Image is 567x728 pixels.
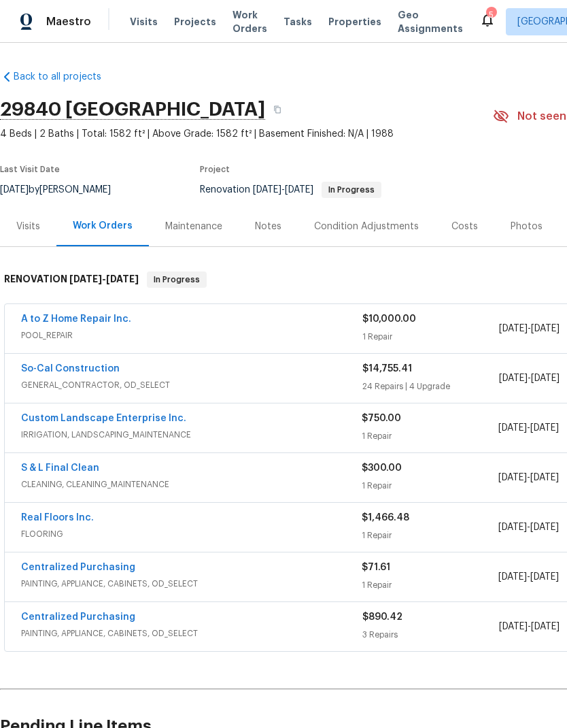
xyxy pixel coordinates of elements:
span: - [499,371,560,385]
span: Visits [130,15,158,29]
div: 1 Repair [362,429,498,443]
span: - [253,185,313,195]
span: [DATE] [499,374,528,383]
span: Project [200,165,230,173]
div: 1 Repair [362,330,499,344]
div: Condition Adjustments [314,220,419,233]
a: Centralized Purchasing [21,563,135,572]
span: $750.00 [362,414,401,423]
a: A to Z Home Repair Inc. [21,314,131,324]
span: [DATE] [285,185,313,195]
span: [DATE] [253,185,281,195]
span: Work Orders [233,8,267,35]
span: PAINTING, APPLIANCE, CABINETS, OD_SELECT [21,577,362,591]
a: S & L Final Clean [21,463,99,473]
div: Costs [451,220,478,233]
div: 3 Repairs [362,628,499,642]
span: $890.42 [362,612,402,622]
a: Real Floors Inc. [21,513,94,523]
div: 24 Repairs | 4 Upgrade [362,380,499,393]
span: Properties [328,15,381,29]
span: [DATE] [530,523,559,532]
span: [DATE] [498,473,527,482]
span: Maestro [46,15,91,29]
span: [DATE] [498,523,527,532]
span: IRRIGATION, LANDSCAPING_MAINTENANCE [21,428,362,442]
div: 5 [486,8,496,22]
div: Visits [16,220,40,233]
span: [DATE] [499,622,528,631]
div: Photos [511,220,543,233]
span: [DATE] [106,274,139,284]
span: [DATE] [499,324,528,333]
span: - [69,274,139,284]
span: [DATE] [531,374,560,383]
span: $14,755.41 [362,364,412,374]
span: [DATE] [498,423,527,433]
span: GENERAL_CONTRACTOR, OD_SELECT [21,378,362,392]
span: POOL_REPAIR [21,329,362,342]
span: CLEANING, CLEANING_MAINTENANCE [21,478,362,491]
a: So-Cal Construction [21,364,120,374]
span: $10,000.00 [362,314,416,324]
a: Centralized Purchasing [21,612,135,622]
span: Projects [174,15,216,29]
span: $71.61 [362,563,390,572]
span: - [499,322,560,335]
span: - [498,471,559,484]
div: 1 Repair [362,578,498,592]
span: $300.00 [362,463,402,473]
div: 1 Repair [362,529,498,542]
span: [DATE] [530,423,559,433]
span: - [498,520,559,534]
span: [DATE] [530,473,559,482]
span: Tasks [283,17,312,27]
span: In Progress [148,273,205,286]
span: Geo Assignments [398,8,463,35]
h6: RENOVATION [4,271,139,288]
span: $1,466.48 [362,513,409,523]
span: - [498,570,559,584]
span: In Progress [323,186,380,194]
span: [DATE] [69,274,102,284]
span: - [498,421,559,435]
span: [DATE] [498,572,527,582]
div: Notes [255,220,281,233]
span: - [499,620,560,633]
span: FLOORING [21,527,362,541]
span: [DATE] [531,324,560,333]
div: 1 Repair [362,479,498,493]
div: Work Orders [73,219,133,233]
span: PAINTING, APPLIANCE, CABINETS, OD_SELECT [21,627,362,640]
button: Copy Address [265,97,290,122]
span: [DATE] [530,572,559,582]
span: Renovation [200,185,381,195]
div: Maintenance [165,220,222,233]
span: [DATE] [531,622,560,631]
a: Custom Landscape Enterprise Inc. [21,414,186,423]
